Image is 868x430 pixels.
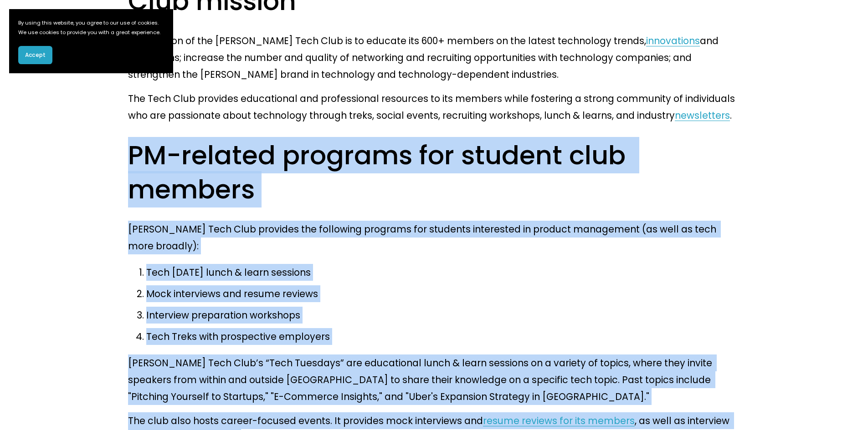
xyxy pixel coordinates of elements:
[18,46,52,64] button: Accept
[646,34,700,47] a: innovations
[146,328,740,345] p: Tech Treks with prospective employers
[128,138,740,206] h2: PM-related programs for student club members
[128,221,740,254] p: [PERSON_NAME] Tech Club provides the following programs for students interested in product manage...
[9,9,173,73] section: Cookie banner
[675,109,730,122] a: newsletters
[18,18,164,37] p: By using this website, you agree to our use of cookies. We use cookies to provide you with a grea...
[128,32,740,83] p: The mission of the [PERSON_NAME] Tech Club is to educate its 600+ members on the latest technolog...
[146,307,740,324] p: Interview preparation workshops
[146,285,740,302] p: Mock interviews and resume reviews
[483,414,635,427] a: resume reviews for its members
[146,264,740,281] p: Tech [DATE] lunch & learn sessions
[128,90,740,124] p: The Tech Club provides educational and professional resources to its members while fostering a st...
[25,51,46,59] span: Accept
[128,354,740,405] p: [PERSON_NAME] Tech Club’s “Tech Tuesdays” are educational lunch & learn sessions on a variety of ...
